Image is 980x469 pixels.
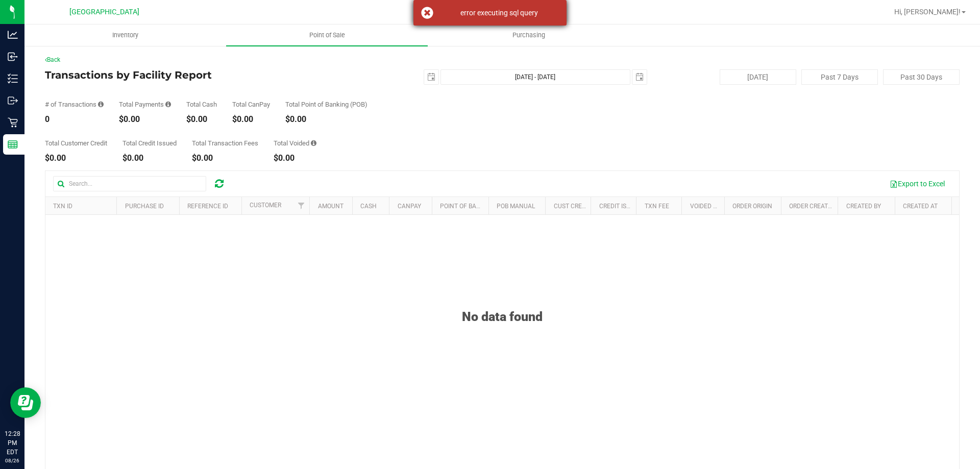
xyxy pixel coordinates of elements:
a: Point of Sale [226,24,428,46]
button: Export to Excel [883,175,951,192]
a: Amount [318,203,344,210]
div: Total Point of Banking (POB) [285,101,367,108]
div: $0.00 [186,115,217,124]
div: $0.00 [274,154,316,162]
div: $0.00 [45,154,107,162]
button: Past 7 Days [801,69,878,85]
div: Total Credit Issued [122,140,177,146]
i: Count of all successful payment transactions, possibly including voids, refunds, and cash-back fr... [98,101,104,108]
span: [GEOGRAPHIC_DATA] [69,8,139,16]
div: $0.00 [232,115,270,124]
a: Credit Issued [599,203,642,210]
a: Point of Banking (POB) [440,203,512,210]
a: TXN ID [53,203,72,210]
inline-svg: Inbound [8,52,18,62]
p: 12:28 PM EDT [5,429,20,457]
iframe: Resource center [10,387,41,418]
a: POB Manual [497,203,535,210]
button: Past 30 Days [883,69,960,85]
a: Purchasing [428,24,629,46]
span: select [424,70,438,84]
div: Total CanPay [232,101,270,108]
a: Purchase ID [125,203,164,210]
div: # of Transactions [45,101,104,108]
i: Sum of all voided payment transaction amounts, excluding tips and transaction fees. [311,140,316,146]
span: Inventory [99,31,152,40]
div: Total Payments [119,101,171,108]
span: Point of Sale [296,31,359,40]
a: Back [45,56,60,63]
span: Hi, [PERSON_NAME]! [894,8,961,16]
a: Created By [846,203,881,210]
div: $0.00 [285,115,367,124]
span: select [632,70,647,84]
div: $0.00 [192,154,258,162]
p: 08/26 [5,457,20,464]
div: Total Customer Credit [45,140,107,146]
span: Purchasing [499,31,559,40]
inline-svg: Reports [8,139,18,150]
input: Search... [53,176,206,191]
a: Txn Fee [645,203,669,210]
inline-svg: Analytics [8,30,18,40]
div: $0.00 [122,154,177,162]
button: [DATE] [720,69,796,85]
div: $0.00 [119,115,171,124]
inline-svg: Inventory [8,73,18,84]
div: Total Transaction Fees [192,140,258,146]
div: No data found [45,284,959,324]
a: Cash [360,203,377,210]
a: Inventory [24,24,226,46]
a: Filter [292,197,309,214]
div: Total Voided [274,140,316,146]
inline-svg: Retail [8,117,18,128]
a: Order Origin [732,203,772,210]
a: Voided Payment [690,203,741,210]
a: Reference ID [187,203,228,210]
div: 0 [45,115,104,124]
a: Customer [250,202,281,209]
i: Sum of all successful, non-voided payment transaction amounts, excluding tips and transaction fees. [165,101,171,108]
a: Created At [903,203,938,210]
div: error executing sql query [439,8,559,18]
a: Order Created By [789,203,844,210]
h4: Transactions by Facility Report [45,69,350,81]
div: Total Cash [186,101,217,108]
inline-svg: Outbound [8,95,18,106]
a: CanPay [398,203,421,210]
a: Cust Credit [554,203,591,210]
